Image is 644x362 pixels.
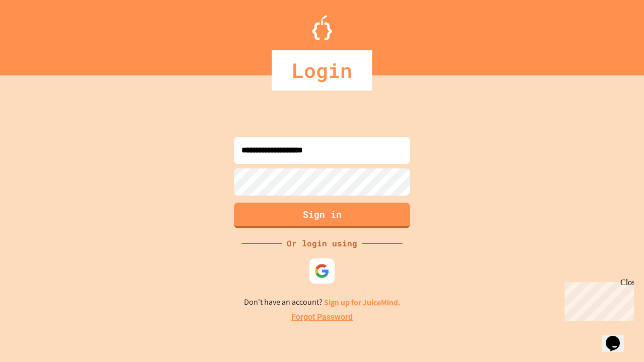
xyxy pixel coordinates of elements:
img: Logo.svg [312,15,332,40]
a: Forgot Password [291,311,353,323]
div: Login [272,50,372,90]
div: Or login using [282,237,362,249]
iframe: chat widget [602,322,634,352]
img: google-icon.svg [314,263,330,279]
iframe: chat widget [560,278,634,321]
a: Sign up for JuiceMind. [324,297,400,308]
button: Sign in [234,203,410,228]
p: Don't have an account? [244,296,400,309]
div: Chat with us now!Close [4,4,69,64]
